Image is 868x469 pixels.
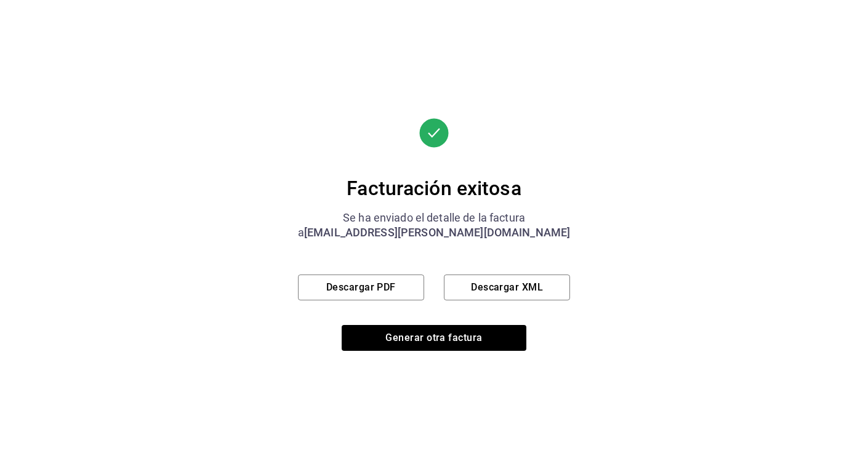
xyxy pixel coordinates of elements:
div: Se ha enviado el detalle de la factura [298,210,571,225]
div: a [298,225,571,240]
div: Facturación exitosa [298,176,571,201]
button: Generar otra factura [342,325,526,351]
button: Descargar PDF [298,275,424,300]
button: Descargar XML [444,275,570,300]
span: [EMAIL_ADDRESS][PERSON_NAME][DOMAIN_NAME] [304,226,570,239]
